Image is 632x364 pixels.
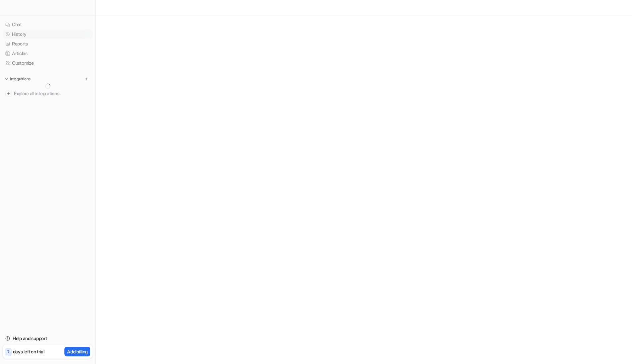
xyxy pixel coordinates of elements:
a: Articles [3,49,93,58]
a: Reports [3,39,93,48]
img: menu_add.svg [84,77,89,81]
a: History [3,30,93,39]
p: 7 [7,349,9,355]
a: Help and support [3,334,93,343]
p: Add billing [67,348,88,355]
p: days left on trial [13,348,45,355]
button: Add billing [64,347,90,356]
img: explore all integrations [5,90,12,97]
button: Integrations [3,76,33,82]
p: Integrations [10,76,31,82]
a: Explore all integrations [3,89,93,98]
img: expand menu [4,77,9,81]
a: Customize [3,58,93,68]
a: Chat [3,20,93,29]
span: Explore all integrations [14,88,90,99]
